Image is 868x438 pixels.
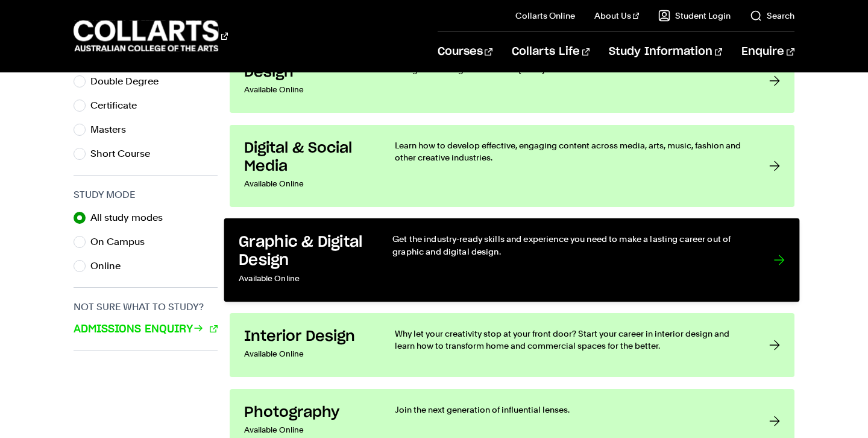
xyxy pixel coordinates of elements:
[224,218,800,302] a: Graphic & Digital Design Available Online Get the industry-ready skills and experience you need t...
[244,404,371,422] h3: Photography
[90,209,172,226] label: All study modes
[90,258,130,275] label: Online
[90,233,154,250] label: On Campus
[239,270,368,287] p: Available Online
[90,121,136,138] label: Masters
[74,300,218,314] h3: Not sure what to study?
[90,97,146,114] label: Certificate
[244,139,371,176] h3: Digital & Social Media
[74,19,228,53] div: Go to homepage
[395,328,744,352] p: Why let your creativity stop at your front door? Start your career in interior design and learn h...
[438,32,492,72] a: Courses
[515,10,575,22] a: Collarts Online
[512,32,590,72] a: Collarts Life
[395,139,744,163] p: Learn how to develop effective, engaging content across media, arts, music, fashion and other cre...
[74,188,218,202] h3: Study Mode
[658,10,731,22] a: Student Login
[230,313,794,377] a: Interior Design Available Online Why let your creativity stop at your front door? Start your care...
[239,233,368,270] h3: Graphic & Digital Design
[750,10,794,22] a: Search
[244,176,371,192] p: Available Online
[90,145,160,162] label: Short Course
[609,32,722,72] a: Study Information
[230,49,794,113] a: Design Available Online Design the change that defines [DATE].
[244,328,371,346] h3: Interior Design
[230,125,794,207] a: Digital & Social Media Available Online Learn how to develop effective, engaging content across m...
[244,346,371,363] p: Available Online
[90,73,168,90] label: Double Degree
[741,32,794,72] a: Enquire
[395,404,744,416] p: Join the next generation of influential lenses.
[393,233,750,258] p: Get the industry-ready skills and experience you need to make a lasting career out of graphic and...
[594,10,639,22] a: About Us
[74,322,217,337] a: Admissions Enquiry
[244,81,371,98] p: Available Online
